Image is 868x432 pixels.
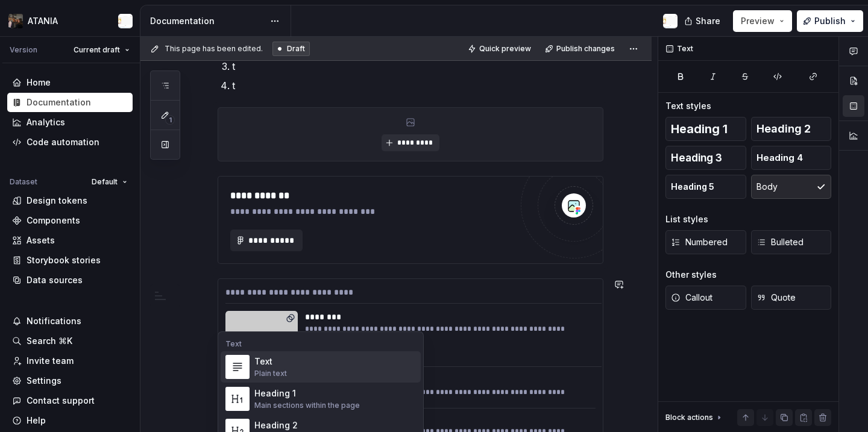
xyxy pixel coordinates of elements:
p: t [232,59,603,74]
span: Quote [756,292,796,304]
a: Documentation [7,93,133,112]
div: Block actions [665,413,713,422]
span: Default [92,177,118,187]
div: Analytics [27,116,65,128]
div: Heading 1 [254,387,360,399]
button: Contact support [7,391,133,410]
a: Invite team [7,351,133,371]
a: Storybook stories [7,251,133,270]
div: Other styles [665,269,717,281]
button: Heading 1 [665,117,746,141]
button: Callout [665,286,746,310]
a: Code automation [7,133,133,152]
div: Version [10,45,37,55]
div: Block actions [665,409,724,426]
div: Invite team [27,355,74,367]
a: Assets [7,231,133,250]
button: Numbered [665,230,746,254]
span: Heading 3 [671,152,722,164]
button: ATANIANikki Craciun [2,8,137,34]
div: Help [27,415,46,427]
button: Preview [733,10,792,32]
p: t [232,78,603,93]
span: Heading 5 [671,181,714,193]
span: 1 [165,115,175,125]
span: Preview [741,15,775,27]
button: Heading 5 [665,175,746,199]
span: Current draft [74,45,120,55]
div: Documentation [150,15,264,27]
button: Bulleted [751,230,832,254]
div: Documentation [27,96,91,108]
button: Share [678,10,728,32]
button: Notifications [7,311,133,331]
span: Heading 1 [671,123,728,135]
img: 6406f678-1b55-468d-98ac-69dd53595fce.png [8,14,23,28]
a: Home [7,73,133,92]
div: Design tokens [27,195,87,207]
div: Assets [27,234,55,246]
a: Settings [7,371,133,390]
a: Analytics [7,113,133,132]
button: Heading 4 [751,146,832,170]
div: Notifications [27,315,81,327]
button: Quote [751,286,832,310]
a: Design tokens [7,191,133,210]
span: Heading 2 [756,123,811,135]
div: Home [27,77,51,89]
span: Heading 4 [756,152,803,164]
img: Nikki Craciun [663,14,678,28]
button: Publish changes [541,40,620,57]
span: Publish [814,15,846,27]
span: This page has been edited. [165,44,263,54]
button: Heading 2 [751,117,832,141]
div: Search ⌘K [27,335,72,347]
span: Publish changes [556,44,615,54]
div: Text styles [665,100,711,112]
div: List styles [665,213,708,225]
button: Help [7,411,133,430]
button: Publish [797,10,863,32]
img: Nikki Craciun [118,14,133,28]
div: Contact support [27,395,95,407]
div: Dataset [10,177,37,187]
button: Quick preview [464,40,536,57]
button: Heading 3 [665,146,746,170]
div: Main sections within the page [254,401,360,410]
div: ATANIA [28,15,58,27]
a: Components [7,211,133,230]
a: Data sources [7,271,133,290]
div: Text [221,339,421,349]
span: Quick preview [479,44,531,54]
div: Storybook stories [27,254,101,266]
button: Search ⌘K [7,331,133,351]
span: Share [696,15,720,27]
div: Text [254,355,287,368]
div: Plain text [254,369,287,378]
div: Code automation [27,136,99,148]
div: Data sources [27,274,83,286]
span: Numbered [671,236,728,248]
button: Default [86,174,133,190]
div: Settings [27,375,61,387]
span: Bulleted [756,236,804,248]
div: Components [27,214,80,227]
span: Draft [287,44,305,54]
button: Current draft [68,42,135,58]
div: Heading 2 [254,419,330,431]
span: Callout [671,292,712,304]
